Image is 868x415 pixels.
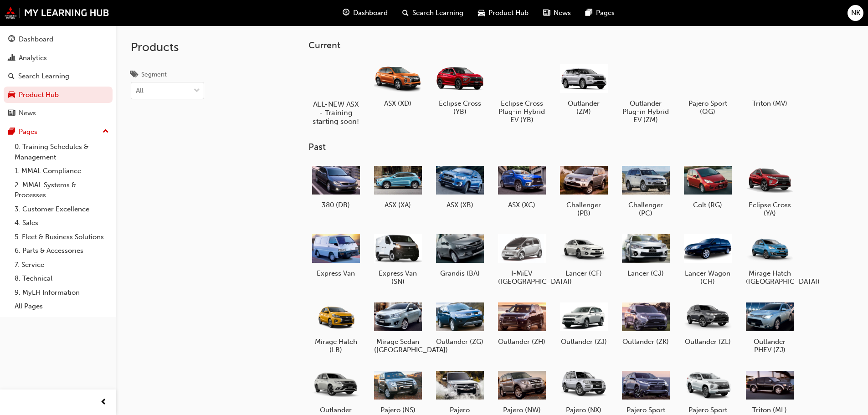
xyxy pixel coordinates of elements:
[494,297,549,349] a: Outlander (ZH)
[310,100,361,126] h5: ALL-NEW ASX - Training starting soon!
[8,54,15,62] span: chart-icon
[742,297,797,358] a: Outlander PHEV (ZJ)
[560,99,608,116] h5: Outlander (ZM)
[312,269,360,277] h5: Express Van
[494,58,549,127] a: Eclipse Cross Plug-in Hybrid EV (YB)
[4,29,113,123] button: DashboardAnalyticsSearch LearningProduct HubNews
[478,7,485,19] span: car-icon
[746,269,794,286] h5: Mirage Hatch ([GEOGRAPHIC_DATA])
[11,272,113,286] a: 8. Technical
[395,4,471,22] a: search-iconSearch Learning
[4,50,113,67] a: Analytics
[742,228,797,289] a: Mirage Hatch ([GEOGRAPHIC_DATA])
[851,8,860,18] span: NK
[11,216,113,230] a: 4. Sales
[560,406,608,414] h5: Pajero (NX)
[746,99,794,108] h5: Triton (MV)
[684,338,732,346] h5: Outlander (ZL)
[308,297,363,358] a: Mirage Hatch (LB)
[103,126,109,138] span: up-icon
[19,34,53,45] div: Dashboard
[684,201,732,209] h5: Colt (RG)
[412,8,463,18] span: Search Learning
[100,397,107,408] span: prev-icon
[5,7,109,19] img: mmal
[308,58,363,127] a: ALL-NEW ASX - Training starting soon!
[8,36,15,44] span: guage-icon
[374,338,422,354] h5: Mirage Sedan ([GEOGRAPHIC_DATA])
[560,338,608,346] h5: Outlander (ZJ)
[4,105,113,122] a: News
[436,269,484,277] h5: Grandis (BA)
[742,160,797,221] a: Eclipse Cross (YA)
[536,4,578,22] a: news-iconNews
[680,160,735,213] a: Colt (RG)
[19,108,36,118] div: News
[4,87,113,103] a: Product Hub
[596,8,615,18] span: Pages
[498,338,546,346] h5: Outlander (ZH)
[11,258,113,272] a: 7. Service
[622,269,670,277] h5: Lancer (CJ)
[556,297,611,349] a: Outlander (ZJ)
[353,8,388,18] span: Dashboard
[136,86,144,96] div: All
[494,228,549,289] a: I-MiEV ([GEOGRAPHIC_DATA])
[498,201,546,209] h5: ASX (XC)
[402,7,409,19] span: search-icon
[494,160,549,213] a: ASX (XC)
[618,297,673,349] a: Outlander (ZK)
[131,71,138,79] span: tags-icon
[312,201,360,209] h5: 380 (DB)
[374,99,422,108] h5: ASX (XD)
[312,338,360,354] h5: Mirage Hatch (LB)
[11,244,113,258] a: 6. Parts & Accessories
[560,201,608,217] h5: Challenger (PB)
[498,269,546,286] h5: I-MiEV ([GEOGRAPHIC_DATA])
[622,201,670,217] h5: Challenger (PC)
[374,201,422,209] h5: ASX (XA)
[11,286,113,300] a: 9. MyLH Information
[543,7,550,19] span: news-icon
[19,53,47,63] div: Analytics
[680,297,735,349] a: Outlander (ZL)
[684,269,732,286] h5: Lancer Wagon (CH)
[11,140,113,164] a: 0. Training Schedules & Management
[11,178,113,202] a: 2. MMAL Systems & Processes
[684,99,732,116] h5: Pajero Sport (QG)
[742,58,797,111] a: Triton (MV)
[308,142,826,152] h3: Past
[432,297,487,349] a: Outlander (ZG)
[746,201,794,217] h5: Eclipse Cross (YA)
[554,8,571,18] span: News
[374,269,422,286] h5: Express Van (SN)
[8,109,15,118] span: news-icon
[432,58,487,119] a: Eclipse Cross (YB)
[618,228,673,281] a: Lancer (CJ)
[19,127,37,137] div: Pages
[432,228,487,281] a: Grandis (BA)
[11,164,113,178] a: 1. MMAL Compliance
[556,160,611,221] a: Challenger (PB)
[746,406,794,414] h5: Triton (ML)
[4,31,113,48] a: Dashboard
[556,58,611,119] a: Outlander (ZM)
[18,71,69,82] div: Search Learning
[141,70,167,79] div: Segment
[131,40,204,55] h2: Products
[308,228,363,281] a: Express Van
[370,160,425,213] a: ASX (XA)
[680,58,735,119] a: Pajero Sport (QG)
[618,58,673,127] a: Outlander Plug-in Hybrid EV (ZM)
[556,228,611,281] a: Lancer (CF)
[498,406,546,414] h5: Pajero (NW)
[370,58,425,111] a: ASX (XD)
[436,201,484,209] h5: ASX (XB)
[370,297,425,358] a: Mirage Sedan ([GEOGRAPHIC_DATA])
[622,338,670,346] h5: Outlander (ZK)
[8,128,15,136] span: pages-icon
[618,160,673,221] a: Challenger (PC)
[436,338,484,346] h5: Outlander (ZG)
[4,68,113,85] a: Search Learning
[8,72,15,81] span: search-icon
